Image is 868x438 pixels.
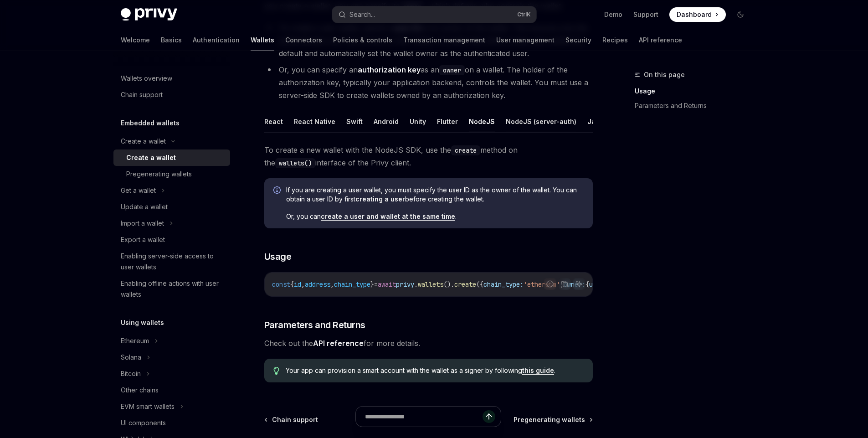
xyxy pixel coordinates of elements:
span: Ctrl K [517,11,531,18]
a: Dashboard [669,7,726,22]
a: Create a wallet [113,149,230,166]
span: Your app can provision a smart account with the wallet as a signer by following . [286,366,583,375]
span: To create a new wallet with the NodeJS SDK, use the method on the interface of the Privy client. [264,144,593,169]
a: Authentication [193,29,240,51]
span: chain_type [334,280,370,289]
div: Import a wallet [121,218,164,229]
code: create [451,145,480,155]
div: Search... [349,9,375,20]
span: = [374,280,378,289]
button: Copy the contents from the code block [559,278,570,290]
a: API reference [639,29,682,51]
span: id [294,280,301,289]
a: Enabling server-side access to user wallets [113,248,230,275]
a: Demo [604,10,622,19]
button: Send message [483,410,495,423]
a: UI components [113,415,230,431]
div: Chain support [121,89,163,100]
span: On this page [644,69,685,80]
h5: Embedded wallets [121,118,180,129]
span: (). [443,280,454,289]
span: { [586,280,589,289]
span: await [378,280,396,289]
a: Chain support [113,87,230,103]
button: React [264,111,283,132]
div: Ethereum [121,335,149,346]
code: wallets() [275,158,315,168]
div: Get a wallet [121,185,156,196]
a: Enabling offline actions with user wallets [113,275,230,303]
a: Wallets overview [113,70,230,87]
span: ({ [476,280,483,289]
a: Pregenerating wallets [113,166,230,182]
span: . [414,280,418,289]
a: Support [633,10,658,19]
span: , [330,280,334,289]
div: Wallets overview [121,73,172,84]
button: Java [587,111,603,132]
button: Unity [410,111,426,132]
span: } [370,280,374,289]
span: { [290,280,294,289]
a: Wallets [251,29,274,51]
svg: Info [273,186,282,196]
button: Flutter [437,111,458,132]
span: , [301,280,305,289]
span: Or, you can . [286,212,584,221]
a: Policies & controls [333,29,392,51]
a: this guide [522,366,554,375]
a: Export a wallet [113,232,230,248]
span: Usage [264,250,292,263]
a: Connectors [285,29,322,51]
span: const [272,280,290,289]
div: Update a wallet [121,201,168,212]
div: Export a wallet [121,234,165,245]
a: Update a wallet [113,199,230,215]
a: Recipes [602,29,628,51]
a: User management [496,29,555,51]
button: React Native [294,111,335,132]
span: wallets [418,280,443,289]
span: If you are creating a user wallet, you must specify the user ID as the owner of the wallet. You c... [286,186,584,204]
button: Android [374,111,399,132]
div: Other chains [121,385,159,396]
span: chain_type: [483,280,524,289]
img: dark logo [121,8,177,21]
a: create a user and wallet at the same time [321,212,455,221]
span: Check out the for more details. [264,337,593,350]
div: Enabling offline actions with user wallets [121,278,225,300]
svg: Tip [273,367,280,375]
span: 'ethereum' [524,280,560,289]
span: create [454,280,476,289]
span: Dashboard [677,10,712,19]
span: user_id: [589,280,618,289]
div: Create a wallet [121,136,166,147]
li: Or, you can specify an as an on a wallet. The holder of the authorization key, typically your app... [264,63,593,102]
button: NodeJS (server-auth) [506,111,576,132]
a: Welcome [121,29,150,51]
a: Basics [161,29,182,51]
a: Other chains [113,382,230,398]
button: Report incorrect code [544,278,556,290]
div: Pregenerating wallets [126,169,192,180]
a: Security [565,29,591,51]
button: Search...CtrlK [332,6,536,23]
button: Toggle dark mode [733,7,748,22]
a: API reference [313,339,364,348]
button: Ask AI [573,278,585,290]
a: creating a user [355,195,405,203]
div: Bitcoin [121,368,141,379]
a: Transaction management [403,29,485,51]
button: NodeJS [469,111,495,132]
button: Swift [346,111,363,132]
div: Create a wallet [126,152,176,163]
a: Parameters and Returns [635,98,755,113]
div: EVM smart wallets [121,401,175,412]
div: UI components [121,417,166,428]
code: owner [439,65,465,75]
div: Enabling server-side access to user wallets [121,251,225,273]
a: Usage [635,84,755,98]
span: Parameters and Returns [264,319,365,331]
span: privy [396,280,414,289]
div: Solana [121,352,141,363]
